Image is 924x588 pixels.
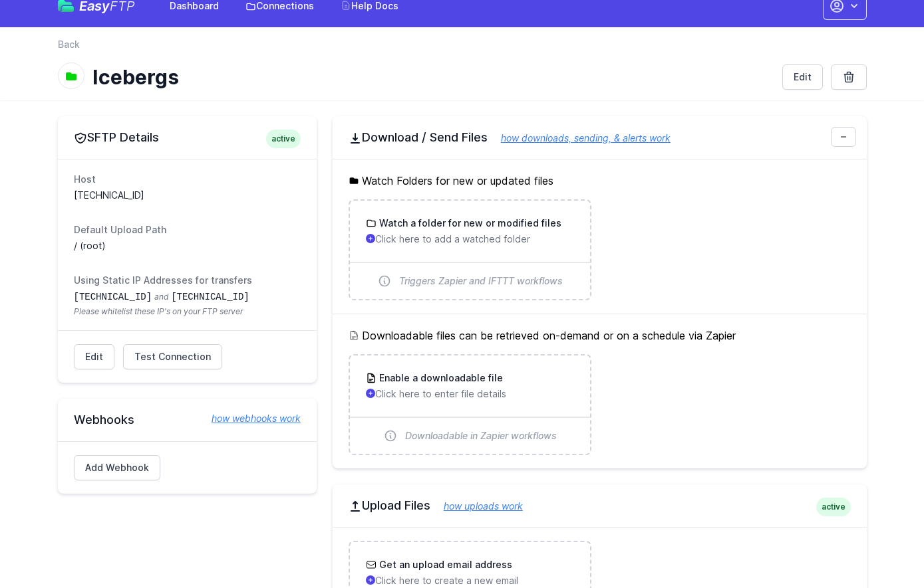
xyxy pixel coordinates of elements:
[154,292,168,302] span: and
[58,38,867,59] nav: Breadcrumb
[349,130,851,146] h2: Download / Send Files
[350,355,590,454] a: Enable a downloadable file Click here to enter file details Downloadable in Zapier workflows
[74,412,301,428] h2: Webhooks
[377,371,503,385] h3: Enable a downloadable file
[349,173,851,189] h5: Watch Folders for new or updated files
[74,239,301,252] dd: / (root)
[198,412,301,425] a: how webhooks work
[74,173,301,186] dt: Host
[123,344,222,369] a: Test Connection
[782,64,823,90] a: Edit
[816,498,851,516] span: active
[74,306,301,317] span: Please whitelist these IP's on your FTP server
[74,189,301,202] dd: [TECHNICAL_ID]
[405,429,557,442] span: Downloadable in Zapier workflows
[134,350,211,363] span: Test Connection
[74,130,301,146] h2: SFTP Details
[74,274,301,287] dt: Using Static IP Addresses for transfers
[350,201,590,299] a: Watch a folder for new or modified files Click here to add a watched folder Triggers Zapier and I...
[74,455,160,480] a: Add Webhook
[377,558,512,571] h3: Get an upload email address
[74,223,301,237] dt: Default Upload Path
[58,38,80,51] a: Back
[349,498,851,514] h2: Upload Files
[366,387,574,401] p: Click here to enter file details
[171,292,249,302] code: [TECHNICAL_ID]
[366,233,574,246] p: Click here to add a watched folder
[488,132,671,144] a: how downloads, sending, & alerts work
[349,328,851,343] h5: Downloadable files can be retrieved on-demand or on a schedule via Zapier
[74,292,152,302] code: [TECHNICAL_ID]
[430,500,523,512] a: how uploads work
[74,344,114,369] a: Edit
[92,65,772,89] h1: Icebergs
[399,274,563,288] span: Triggers Zapier and IFTTT workflows
[857,522,908,572] iframe: Drift Widget Chat Controller
[366,574,574,587] p: Click here to create a new email
[377,217,561,230] h3: Watch a folder for new or modified files
[266,130,301,148] span: active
